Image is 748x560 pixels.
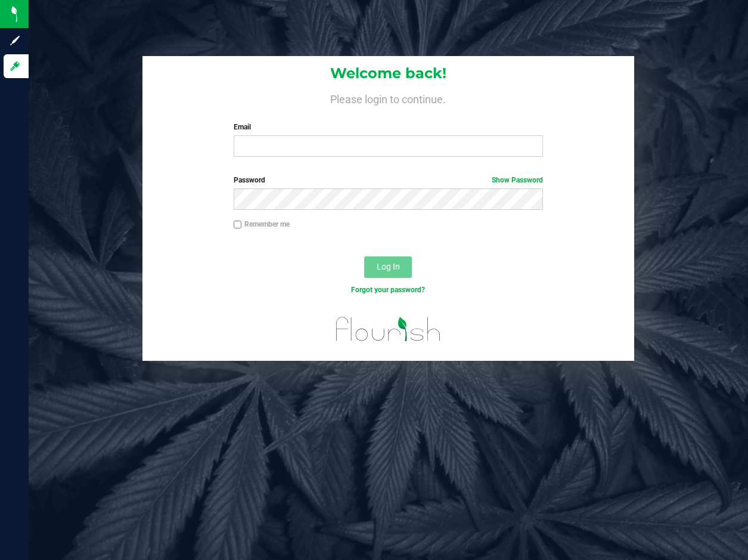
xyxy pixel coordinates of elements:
[142,66,634,81] h1: Welcome back!
[351,286,425,294] a: Forgot your password?
[364,256,412,278] button: Log In
[327,308,449,351] img: flourish_logo.svg
[142,91,634,105] h4: Please login to continue.
[234,221,242,229] input: Remember me
[377,262,400,271] span: Log In
[234,176,265,184] span: Password
[9,60,21,72] inline-svg: Log in
[234,122,544,132] label: Email
[9,35,21,47] inline-svg: Sign up
[492,176,543,184] a: Show Password
[234,219,290,230] label: Remember me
